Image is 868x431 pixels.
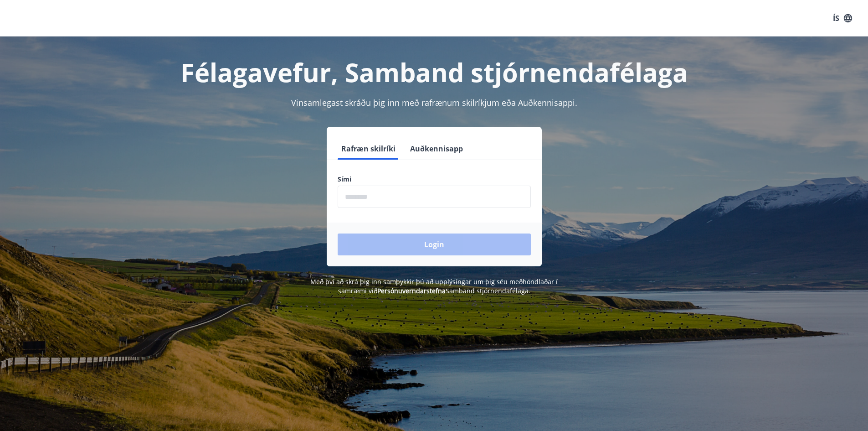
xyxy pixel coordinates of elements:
span: Með því að skrá þig inn samþykkir þú að upplýsingar um þig séu meðhöndlaðar í samræmi við Samband... [310,277,558,295]
h1: Félagavefur, Samband stjórnendafélaga [117,55,751,89]
span: Vinsamlegast skráðu þig inn með rafrænum skilríkjum eða Auðkennisappi. [291,97,577,108]
button: Auðkennisapp [406,138,467,160]
label: Sími [338,175,531,184]
a: Persónuverndarstefna [377,286,446,295]
button: ÍS [828,10,857,26]
button: Rafræn skilríki [338,138,399,160]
